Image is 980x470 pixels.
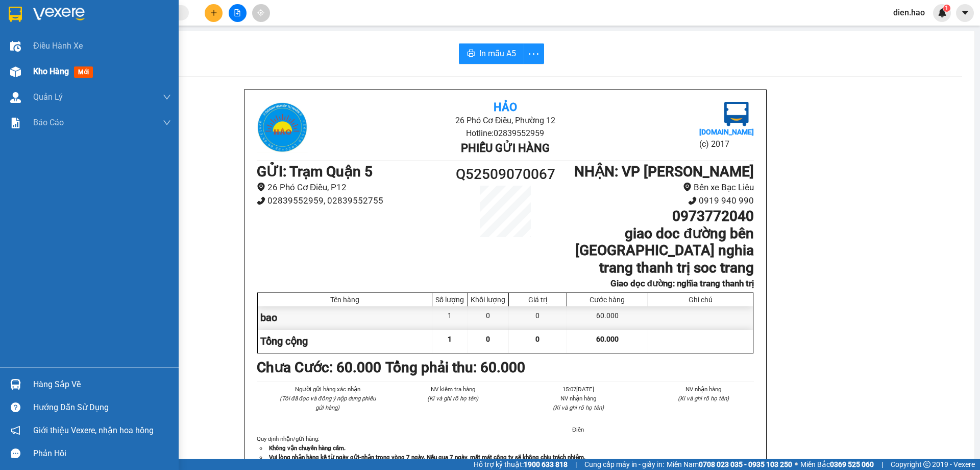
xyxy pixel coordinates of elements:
[257,359,381,376] b: Chưa Cước : 60.000
[461,142,550,154] b: Phiếu gửi hàng
[385,359,525,376] b: Tổng phải thu: 60.000
[467,49,475,59] span: printer
[881,459,883,470] span: |
[11,402,20,412] span: question-circle
[257,194,443,208] li: 02839552959, 02839552755
[553,404,604,411] i: (Kí và ghi rõ họ tên)
[10,92,21,103] img: warehouse-icon
[269,454,585,461] strong: Vui lòng nhận hàng kể từ ngày gửi-nhận trong vòng 7 ngày. Nếu qua 7 ngày, mất mát công ty sẽ khôn...
[699,138,754,150] li: (c) 2017
[10,379,21,390] img: warehouse-icon
[443,163,568,186] h1: Q52509070067
[234,9,241,16] span: file-add
[699,460,792,468] strong: 0708 023 035 - 0935 103 250
[163,119,171,127] span: down
[260,335,308,347] span: Tổng cộng
[961,8,970,17] span: caret-down
[33,400,171,415] div: Hướng dẫn sử dụng
[252,4,270,22] button: aim
[688,196,697,205] span: phone
[257,102,308,153] img: logo.jpg
[524,43,544,64] button: more
[10,41,21,52] img: warehouse-icon
[524,48,544,60] span: more
[568,194,754,208] li: 0919 940 990
[339,114,671,127] li: 26 Phó Cơ Điều, Phường 12
[33,116,64,129] span: Báo cáo
[575,459,577,470] span: |
[468,306,509,329] div: 0
[800,459,874,470] span: Miền Bắc
[568,225,754,277] h1: giao doc đường bên [GEOGRAPHIC_DATA] nghia trang thanh trị soc trang
[678,395,729,402] i: (Kí và ghi rõ họ tên)
[568,181,754,194] li: Bến xe Bạc Liêu
[486,335,490,343] span: 0
[163,93,171,101] span: down
[432,306,468,329] div: 1
[479,47,516,60] span: In mẫu A5
[509,306,567,329] div: 0
[943,5,950,12] sup: 1
[11,426,20,435] span: notification
[699,128,754,136] b: [DOMAIN_NAME]
[403,385,504,394] li: NV kiểm tra hàng
[653,385,754,394] li: NV nhận hàng
[584,459,664,470] span: Cung cấp máy in - giấy in:
[574,163,754,180] b: NHẬN : VP [PERSON_NAME]
[945,5,948,12] span: 1
[339,127,671,140] li: Hotline: 02839552959
[33,39,83,52] span: Điều hành xe
[33,377,171,392] div: Hàng sắp về
[33,446,171,461] div: Phản hồi
[10,66,21,77] img: warehouse-icon
[651,296,750,304] div: Ghi chú
[277,385,378,394] li: Người gửi hàng xác nhận
[448,335,452,343] span: 1
[923,461,930,468] span: copyright
[667,459,792,470] span: Miền Nam
[205,4,223,22] button: plus
[9,7,22,22] img: logo-vxr
[528,394,629,403] li: NV nhận hàng
[229,4,247,22] button: file-add
[257,9,264,16] span: aim
[830,460,874,468] strong: 0369 525 060
[471,296,506,304] div: Khối lượng
[535,335,540,343] span: 0
[258,306,432,329] div: bao
[459,43,524,64] button: printerIn mẫu A5
[567,306,648,329] div: 60.000
[724,102,749,126] img: logo.jpg
[570,296,645,304] div: Cước hàng
[885,6,933,19] span: dien.hao
[610,278,754,288] b: Giao dọc đường: nghĩa trang thanh trị
[33,91,63,103] span: Quản Lý
[474,459,568,470] span: Hỗ trợ kỹ thuật:
[269,444,346,452] strong: Không vận chuyển hàng cấm.
[427,395,478,402] i: (Kí và ghi rõ họ tên)
[683,183,692,191] span: environment
[74,66,93,78] span: mới
[260,296,429,304] div: Tên hàng
[568,208,754,225] h1: 0973772040
[938,8,947,17] img: icon-new-feature
[257,196,265,205] span: phone
[11,449,20,458] span: message
[435,296,465,304] div: Số lượng
[257,163,373,180] b: GỬI : Trạm Quận 5
[511,296,564,304] div: Giá trị
[524,460,568,468] strong: 1900 633 818
[257,181,443,194] li: 26 Phó Cơ Điều, P12
[257,183,265,191] span: environment
[280,395,376,411] i: (Tôi đã đọc và đồng ý nộp dung phiếu gửi hàng)
[33,66,69,76] span: Kho hàng
[210,9,217,16] span: plus
[494,101,517,114] b: Hảo
[528,385,629,394] li: 15:07[DATE]
[10,118,21,128] img: solution-icon
[795,462,798,466] span: ⚪️
[956,4,974,22] button: caret-down
[596,335,619,343] span: 60.000
[33,424,154,437] span: Giới thiệu Vexere, nhận hoa hồng
[528,425,629,434] li: Điền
